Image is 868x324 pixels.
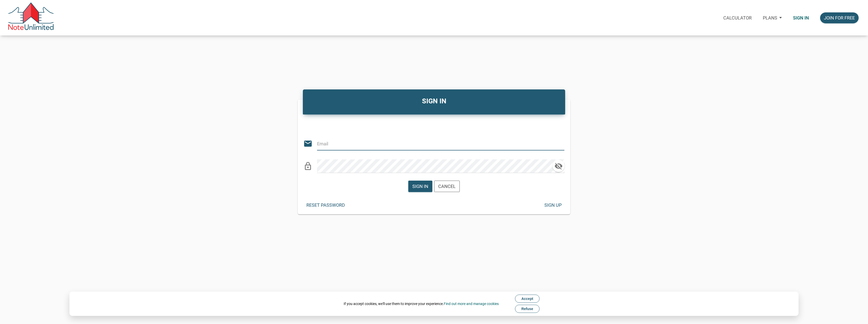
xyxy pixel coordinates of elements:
[307,96,561,106] h4: SIGN IN
[757,9,787,27] a: Plans
[718,9,757,27] a: Calculator
[515,305,540,313] button: Refuse
[515,295,540,303] button: Accept
[444,302,499,306] a: Find out more and manage cookies
[820,12,859,23] button: Join for free
[434,181,460,192] button: Cancel
[303,162,312,171] i: lock_outline
[521,297,533,301] span: Accept
[757,9,787,27] button: Plans
[438,183,456,190] div: Cancel
[303,139,312,148] i: email
[763,15,777,21] p: Plans
[815,9,864,27] a: Join for free
[824,14,855,21] div: Join for free
[541,200,565,211] button: Sign up
[412,183,428,190] div: Sign in
[344,301,499,306] div: If you accept cookies, we'll use them to improve your experience.
[544,202,562,208] div: Sign up
[787,9,815,27] a: Sign in
[723,15,752,21] p: Calculator
[408,181,432,192] button: Sign in
[521,307,533,311] span: Refuse
[306,202,345,208] div: Reset password
[793,15,809,21] p: Sign in
[303,200,349,211] button: Reset password
[8,3,54,33] img: NoteUnlimited
[317,137,555,150] input: Email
